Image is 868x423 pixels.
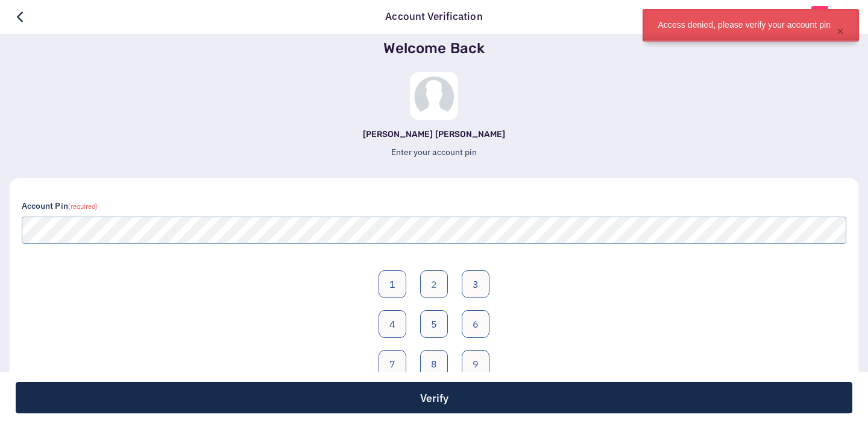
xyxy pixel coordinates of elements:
[811,6,828,16] span: New
[391,147,477,157] span: Enter your account pin
[22,200,98,212] label: Account Pin
[420,270,448,298] button: 2
[379,310,406,338] button: 4
[462,270,489,298] button: 3
[10,40,858,57] h3: Welcome Back
[420,350,448,378] button: 8
[420,310,448,338] button: 5
[462,310,489,338] button: 6
[379,9,488,25] div: Account Verification
[379,350,406,378] button: 7
[16,382,852,413] button: Verify
[10,130,858,140] h6: [PERSON_NAME] [PERSON_NAME]
[379,270,406,298] button: 1
[68,202,98,211] small: (required)
[658,20,831,30] p: Access denied, please verify your account pin
[462,350,489,378] button: 9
